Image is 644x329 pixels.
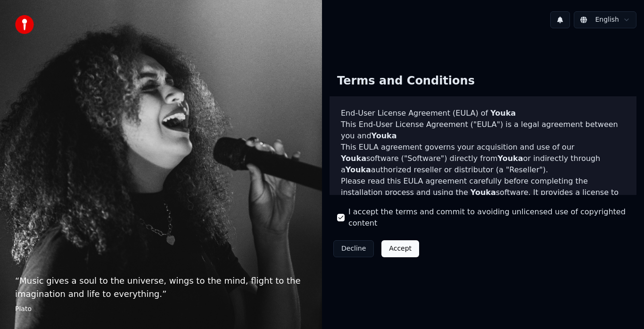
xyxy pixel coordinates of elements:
button: Decline [333,240,374,257]
span: Youka [346,165,371,174]
span: Youka [498,154,523,163]
img: youka [15,15,34,34]
span: Youka [471,188,496,197]
button: Accept [381,240,419,257]
span: Youka [341,154,366,163]
div: Terms and Conditions [330,66,482,96]
span: Youka [490,109,516,118]
p: This End-User License Agreement ("EULA") is a legal agreement between you and [341,119,625,142]
p: Please read this EULA agreement carefully before completing the installation process and using th... [341,176,625,221]
p: This EULA agreement governs your acquisition and use of our software ("Software") directly from o... [341,142,625,176]
footer: Plato [15,304,307,314]
label: I accept the terms and commit to avoiding unlicensed use of copyrighted content [348,206,629,229]
p: “ Music gives a soul to the universe, wings to the mind, flight to the imagination and life to ev... [15,274,307,301]
span: Youka [372,131,397,140]
h3: End-User License Agreement (EULA) of [341,108,625,119]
